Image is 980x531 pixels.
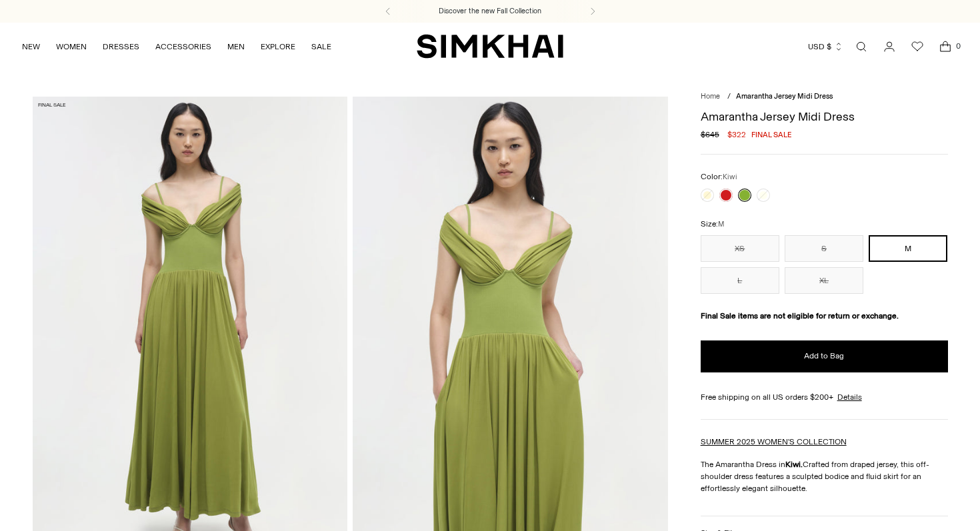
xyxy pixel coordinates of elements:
a: Go to the account page [876,33,903,60]
div: Free shipping on all US orders $200+ [701,391,948,403]
a: ACCESSORIES [155,32,211,61]
a: SIMKHAI [417,33,563,59]
a: Home [701,92,720,101]
h1: Amarantha Jersey Midi Dress [701,111,948,123]
a: WOMEN [56,32,87,61]
button: S [785,235,863,262]
button: XS [701,235,779,262]
button: XL [785,267,863,294]
span: Kiwi [723,173,737,181]
span: M [718,220,724,229]
a: Wishlist [904,33,931,60]
a: Discover the new Fall Collection [439,6,541,17]
a: SALE [311,32,331,61]
a: EXPLORE [261,32,295,61]
span: 0 [952,40,964,52]
a: DRESSES [103,32,139,61]
button: L [701,267,779,294]
a: NEW [22,32,40,61]
nav: breadcrumbs [701,91,948,103]
a: SUMMER 2025 WOMEN'S COLLECTION [701,437,847,446]
span: Add to Bag [804,350,844,362]
a: Details [837,391,862,403]
strong: Kiwi. [785,460,803,469]
a: MEN [227,32,245,61]
s: $645 [701,129,719,141]
div: / [727,91,731,103]
button: Add to Bag [701,340,948,372]
span: $322 [727,129,746,141]
p: The Amarantha Dress in Crafted from draped jersey, this off-shoulder dress features a sculpted bo... [701,458,948,494]
button: M [869,235,947,262]
strong: Final Sale items are not eligible for return or exchange. [701,311,899,320]
button: USD $ [808,32,843,61]
label: Size: [701,218,724,231]
label: Color: [701,171,737,183]
a: Open cart modal [932,33,959,60]
a: Open search modal [848,33,875,60]
span: Amarantha Jersey Midi Dress [736,92,833,101]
